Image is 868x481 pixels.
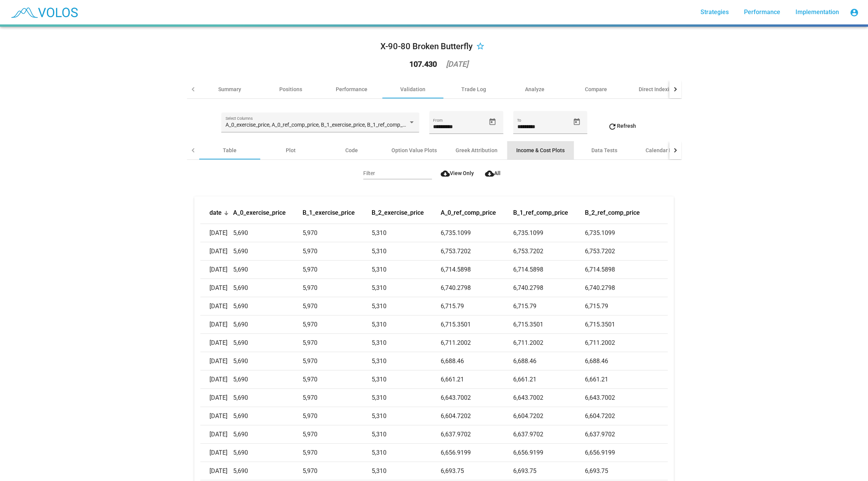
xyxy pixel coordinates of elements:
button: Refresh [602,119,642,133]
td: 6,693.75 [585,462,668,480]
td: 5,310 [372,370,441,389]
div: X-90-80 Broken Butterfly [380,40,473,53]
span: View Only [441,170,474,176]
div: Direct Indexing [639,85,675,93]
td: 5,690 [233,297,303,315]
button: Change sorting for A_0_exercise_price [233,209,286,217]
button: Open calendar [570,115,583,129]
button: All [479,166,505,180]
td: 6,711.2002 [585,334,668,352]
div: Validation [400,85,425,93]
td: 6,714.5898 [585,261,668,279]
div: Positions [279,85,302,93]
td: 6,715.79 [585,297,668,315]
td: 5,970 [303,407,372,425]
td: 6,740.2798 [440,279,513,297]
button: Change sorting for B_1_ref_comp_price [513,209,568,217]
td: 5,310 [372,297,441,315]
td: 5,310 [372,242,441,261]
td: 6,715.3501 [440,315,513,334]
span: A_0_exercise_price, A_0_ref_comp_price, B_1_exercise_price, B_1_ref_comp_price, B_2_exercise_pric... [225,122,509,128]
div: Code [345,146,358,154]
td: 6,714.5898 [440,261,513,279]
mat-icon: refresh [608,122,617,131]
div: [DATE] [446,60,468,68]
button: View Only [435,166,476,180]
div: Data Tests [591,146,617,154]
span: Implementation [796,8,839,16]
td: 6,735.1099 [513,224,585,242]
td: 5,690 [233,352,303,370]
td: 5,970 [303,279,372,297]
td: 6,715.79 [513,297,585,315]
td: 6,688.46 [440,352,513,370]
td: 6,637.9702 [440,425,513,444]
td: 5,690 [233,389,303,407]
td: [DATE] [200,444,233,462]
span: Performance [744,8,780,16]
td: 5,690 [233,444,303,462]
td: 5,970 [303,462,372,480]
div: Plot [286,146,296,154]
div: Income & Cost Plots [516,146,565,154]
td: 6,753.7202 [440,242,513,261]
span: Strategies [701,8,729,16]
td: [DATE] [200,370,233,389]
td: 5,690 [233,370,303,389]
div: Performance [336,85,367,93]
td: [DATE] [200,425,233,444]
button: Change sorting for B_2_exercise_price [372,209,424,217]
td: [DATE] [200,224,233,242]
td: 6,715.79 [440,297,513,315]
td: 6,693.75 [440,462,513,480]
td: 5,310 [372,462,441,480]
td: 6,661.21 [513,370,585,389]
td: 5,310 [372,352,441,370]
td: 5,970 [303,242,372,261]
td: 5,970 [303,297,372,315]
td: [DATE] [200,297,233,315]
div: Table [223,146,237,154]
td: 5,690 [233,407,303,425]
td: 5,310 [372,425,441,444]
td: 5,690 [233,462,303,480]
td: 5,970 [303,315,372,334]
div: Greek Attribution [456,146,498,154]
td: 6,753.7202 [513,242,585,261]
td: 6,711.2002 [440,334,513,352]
td: 6,661.21 [585,370,668,389]
td: [DATE] [200,462,233,480]
td: 6,637.9702 [513,425,585,444]
td: 5,310 [372,224,441,242]
button: Change sorting for A_0_ref_comp_price [440,209,496,217]
mat-icon: star_border [476,42,485,51]
td: 6,637.9702 [585,425,668,444]
td: 6,656.9199 [440,444,513,462]
td: 6,753.7202 [585,242,668,261]
td: 5,310 [372,261,441,279]
td: [DATE] [200,407,233,425]
td: 5,970 [303,352,372,370]
span: Refresh [608,123,636,129]
div: 107.430 [409,60,437,68]
td: [DATE] [200,389,233,407]
td: 5,690 [233,224,303,242]
td: 6,661.21 [440,370,513,389]
td: 6,656.9199 [513,444,585,462]
td: 5,690 [233,315,303,334]
img: blue_transparent.png [6,3,82,22]
td: 5,970 [303,370,372,389]
td: 6,715.3501 [513,315,585,334]
td: 6,740.2798 [513,279,585,297]
a: Performance [738,5,786,19]
button: Change sorting for B_1_exercise_price [303,209,355,217]
td: 5,310 [372,407,441,425]
td: 6,656.9199 [585,444,668,462]
div: Calendar Events [646,146,685,154]
td: 5,310 [372,334,441,352]
td: 5,690 [233,425,303,444]
td: 5,310 [372,315,441,334]
div: Compare [585,85,607,93]
div: Trade Log [461,85,486,93]
mat-icon: cloud_download [441,169,450,178]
